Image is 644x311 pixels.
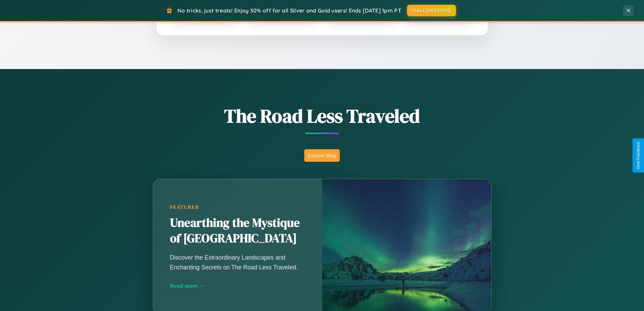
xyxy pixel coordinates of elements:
[304,149,340,162] button: Explore Blog
[170,253,305,272] p: Discover the Extraordinary Landscapes and Enchanting Secrets on The Road Less Traveled.
[119,103,525,129] h1: The Road Less Traveled
[177,7,402,14] span: No tricks, just treats! Enjoy 30% off for all Silver and Gold users! Ends [DATE] 1pm PT.
[407,5,456,16] button: HALLOWEEN30
[170,282,305,289] div: Read more →
[170,215,305,246] h2: Unearthing the Mystique of [GEOGRAPHIC_DATA]
[170,204,305,210] div: Featured
[636,142,641,169] div: Give Feedback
